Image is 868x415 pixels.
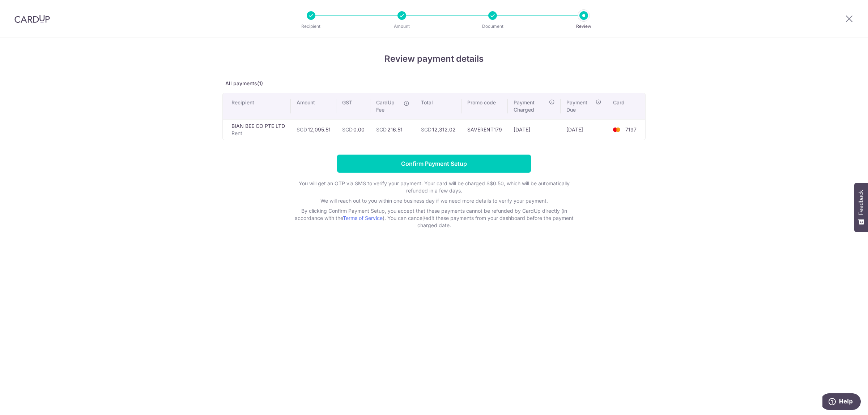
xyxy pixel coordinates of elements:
p: Amount [375,23,429,30]
img: CardUp [14,14,50,23]
span: CardUp Fee [376,99,400,113]
td: SAVERENT179 [461,119,508,140]
td: 12,095.51 [291,119,336,140]
p: All payments(1) [222,80,646,87]
td: 216.51 [370,119,415,140]
th: Amount [291,93,336,119]
p: Document [466,23,519,30]
span: 7197 [625,126,637,133]
button: Feedback - Show survey [854,183,868,232]
td: [DATE] [561,119,607,140]
iframe: Opens a widget where you can find more information [822,393,861,411]
span: SGD [342,126,353,133]
span: SGD [297,126,307,133]
p: Review [557,23,610,30]
span: Payment Charged [514,99,547,113]
p: We will reach out to you within one business day if we need more details to verify your payment. [289,197,579,204]
th: Card [607,93,645,119]
td: 12,312.02 [415,119,461,140]
p: Rent [231,130,285,137]
h4: Review payment details [222,52,646,65]
p: By clicking Confirm Payment Setup, you accept that these payments cannot be refunded by CardUp di... [289,207,579,229]
p: You will get an OTP via SMS to verify your payment. Your card will be charged S$0.50, which will ... [289,180,579,194]
span: SGD [421,126,431,133]
a: Terms of Service [343,215,383,221]
span: SGD [376,126,387,133]
th: Promo code [461,93,508,119]
th: Total [415,93,461,119]
td: BIAN BEE CO PTE LTD [223,119,291,140]
span: Payment Due [566,99,593,113]
input: Confirm Payment Setup [337,155,531,173]
span: Feedback [858,190,864,215]
img: <span class="translation_missing" title="translation missing: en.account_steps.new_confirm_form.b... [609,125,624,134]
th: Recipient [223,93,291,119]
td: [DATE] [508,119,561,140]
td: 0.00 [336,119,370,140]
p: Recipient [284,23,338,30]
th: GST [336,93,370,119]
